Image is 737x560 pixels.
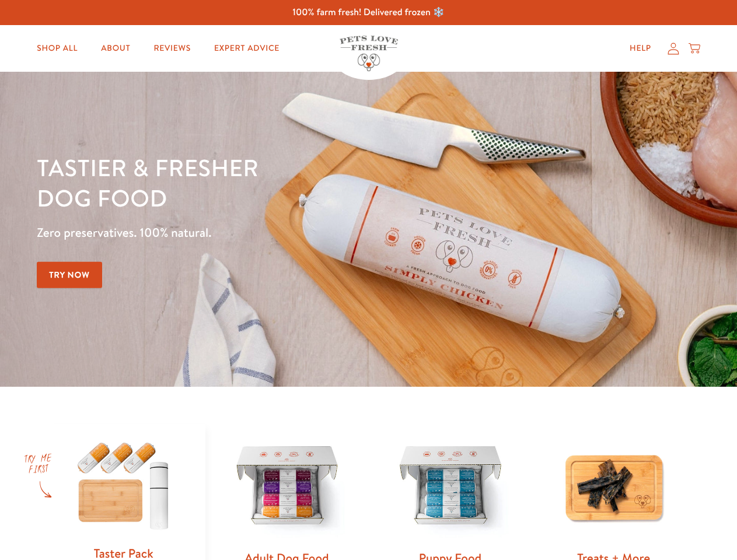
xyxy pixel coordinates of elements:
a: About [92,37,139,60]
a: Reviews [144,37,200,60]
img: Pets Love Fresh [340,36,398,71]
a: Shop All [27,37,87,60]
p: Zero preservatives. 100% natural. [37,222,479,243]
h1: Tastier & fresher dog food [37,152,479,213]
a: Help [620,37,661,60]
a: Try Now [37,262,102,288]
a: Expert Advice [205,37,289,60]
